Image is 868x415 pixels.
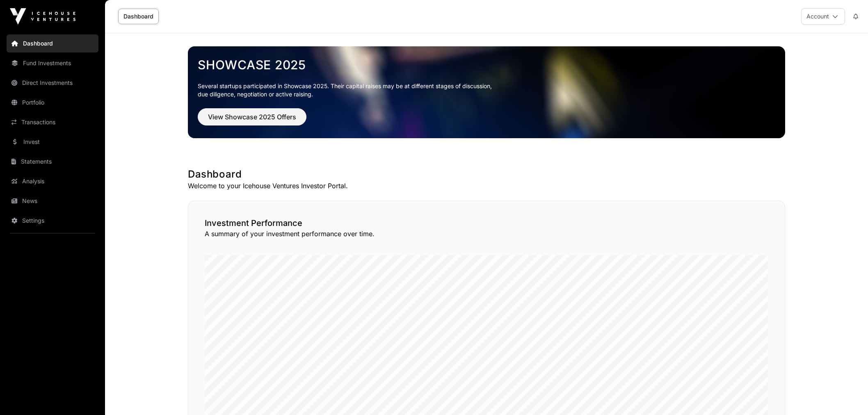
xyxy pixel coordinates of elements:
[198,116,306,125] a: View Showcase 2025 Offers
[205,229,768,239] p: A summary of your investment performance over time.
[7,74,98,92] a: Direct Investments
[7,54,98,72] a: Fund Investments
[10,8,75,25] img: Icehouse Ventures Logo
[801,8,845,25] button: Account
[198,82,775,98] p: Several startups participated in Showcase 2025. Their capital raises may be at different stages o...
[188,46,785,138] img: Showcase 2025
[7,212,98,230] a: Settings
[208,112,296,122] span: View Showcase 2025 Offers
[7,133,98,151] a: Invest
[7,93,98,112] a: Portfolio
[7,172,98,190] a: Analysis
[188,181,785,191] p: Welcome to your Icehouse Ventures Investor Portal.
[198,57,775,72] a: Showcase 2025
[7,34,98,52] a: Dashboard
[188,168,785,181] h1: Dashboard
[205,217,768,229] h2: Investment Performance
[7,153,98,171] a: Statements
[198,108,306,125] button: View Showcase 2025 Offers
[7,113,98,131] a: Transactions
[7,192,98,210] a: News
[118,9,159,24] a: Dashboard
